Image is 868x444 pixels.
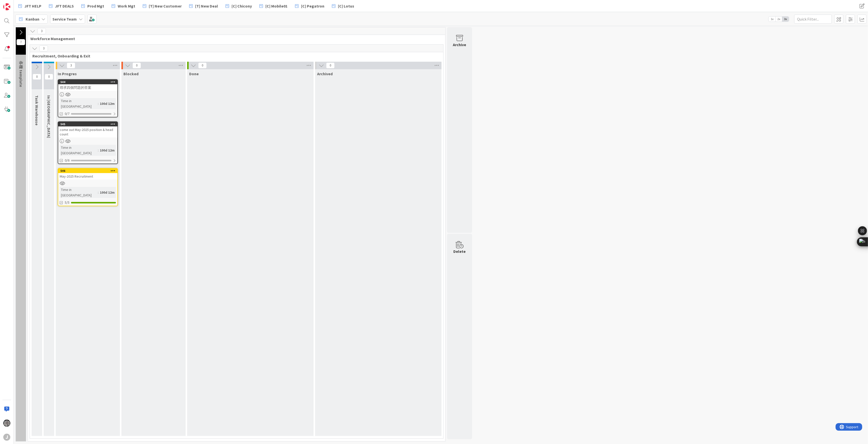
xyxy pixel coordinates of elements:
div: Time in [GEOGRAPHIC_DATA] [60,187,98,198]
div: Delete [454,248,466,254]
span: : [98,190,99,195]
span: : [98,101,99,106]
span: 3 [37,28,46,34]
span: Workforce Management [30,36,439,41]
span: JFT DEALS [55,3,74,9]
a: [C] Pegatron [292,2,327,11]
span: : [98,147,99,153]
div: Time in [GEOGRAPHIC_DATA] [60,98,98,109]
span: Recruitment, Onboarding & Exit [32,53,437,58]
b: Service Team [52,17,77,22]
span: 3 [67,62,75,68]
span: Blocked [123,71,138,76]
span: 3 [39,45,48,51]
span: Support [11,1,23,7]
span: JFT HELP [24,3,41,9]
span: Archived [317,71,333,76]
img: TL [3,420,10,427]
div: J [3,434,10,441]
div: 544 [58,80,117,84]
img: Visit kanbanzone.com [3,3,10,10]
span: 0/6 [65,158,69,163]
a: Work Mgt [109,2,138,11]
a: [C] Chicony [223,2,255,11]
span: 0/7 [65,111,69,116]
div: 544 [60,80,117,84]
span: 0 [33,74,41,80]
a: [C] Lotus [329,2,357,11]
span: [T] New Deal [195,3,218,9]
span: Task Warehouse [34,95,39,125]
div: 544尋求四個問題的答案 [58,80,117,91]
span: 0 [326,62,335,68]
div: 546 [60,169,117,173]
span: 0 [132,62,141,68]
span: 3x [782,17,789,22]
a: Prod Mgt [78,2,107,11]
span: 5/5 [65,200,69,205]
span: 1x [769,17,775,22]
div: 545come out May-2025 position & head count [58,122,117,137]
a: [T] New Customer [140,2,185,11]
a: 546May-2025 RecruitmentTime in [GEOGRAPHIC_DATA]:100d 12m5/5 [58,168,118,206]
a: JFT HELP [15,2,44,11]
span: 各種 template [19,61,24,87]
span: 0 [45,74,53,80]
a: 545come out May-2025 position & head countTime in [GEOGRAPHIC_DATA]:100d 12m0/6 [58,121,118,164]
div: 100d 12m [99,190,116,195]
div: 100d 12m [99,101,116,106]
a: JFT DEALS [46,2,77,11]
div: 100d 12m [99,147,116,153]
div: 545 [60,122,117,126]
span: Work Mgt [118,3,135,9]
div: Archive [453,42,466,48]
input: Quick Filter... [794,15,832,24]
span: Kanban [26,16,39,22]
div: 546 [58,169,117,173]
span: [C] Mobile01 [265,3,287,9]
span: [C] Chicony [232,3,252,9]
div: May-2025 Recruitment [58,173,117,180]
div: come out May-2025 position & head count [58,126,117,137]
div: 546May-2025 Recruitment [58,169,117,180]
div: 尋求四個問題的答案 [58,84,117,91]
span: Prod Mgt [87,3,104,9]
a: [T] New Deal [186,2,221,11]
a: [C] Mobile01 [256,2,291,11]
span: 7 [17,39,25,45]
span: [C] Lotus [338,3,354,9]
span: 0 [198,62,207,68]
span: [C] Pegatron [301,3,324,9]
a: 544尋求四個問題的答案Time in [GEOGRAPHIC_DATA]:100d 12m0/7 [58,79,118,117]
div: 545 [58,122,117,126]
span: In Queue [46,95,51,138]
div: Time in [GEOGRAPHIC_DATA] [60,145,98,156]
span: 2x [775,17,782,22]
span: Done [189,71,199,76]
span: In Progres [58,71,77,76]
span: [T] New Customer [149,3,182,9]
